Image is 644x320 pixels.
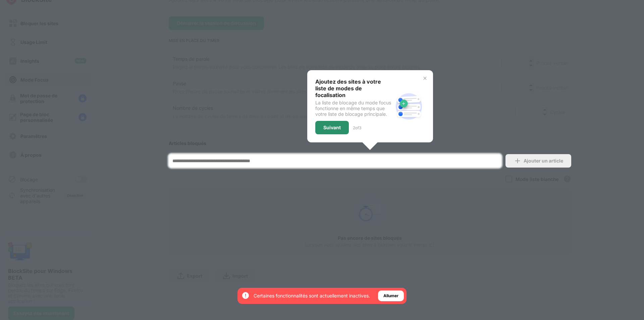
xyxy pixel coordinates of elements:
[254,292,370,299] div: Certaines fonctionnalités sont actuellement inactives.
[353,125,361,130] div: 2 of 3
[323,125,341,130] div: Suivant
[315,78,393,98] div: Ajoutez des sites à votre liste de modes de focalisation
[383,292,398,299] div: Allumer
[524,158,563,164] div: Ajouter un article
[241,291,250,300] img: error-circle-white.svg
[393,90,425,123] img: block-site.svg
[422,76,428,81] img: x-button.svg
[315,100,393,117] div: La liste de blocage du mode focus fonctionne en même temps que votre liste de blocage principale.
